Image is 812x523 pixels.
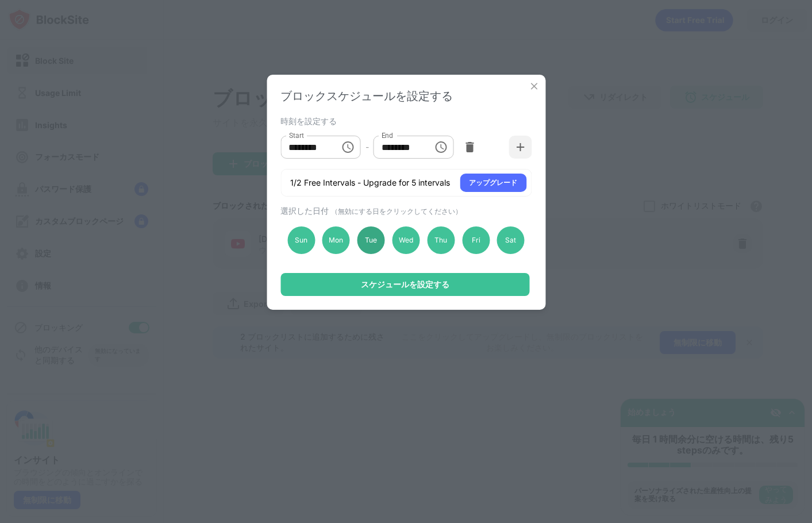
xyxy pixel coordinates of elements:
[430,136,453,159] button: Choose time, selected time is 11:55 PM
[361,280,449,289] div: スケジュールを設定する
[280,89,532,104] div: ブロックスケジュールを設定する
[427,226,455,254] div: Thu
[280,116,529,125] div: 時刻を設定する
[280,206,529,217] div: 選択した日付
[322,226,350,254] div: Mon
[288,130,303,140] label: Start
[287,226,315,254] div: Sun
[337,136,360,159] button: Choose time, selected time is 7:00 AM
[365,141,369,153] div: -
[290,177,450,189] div: 1/2 Free Intervals - Upgrade for 5 intervals
[357,226,385,254] div: Tue
[462,226,490,254] div: Fri
[469,177,517,189] div: アップグレード
[392,226,420,254] div: Wed
[382,130,394,140] label: End
[497,226,525,254] div: Sat
[331,207,462,216] span: （無効にする日をクリックしてください）
[528,80,540,92] img: x-button.svg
